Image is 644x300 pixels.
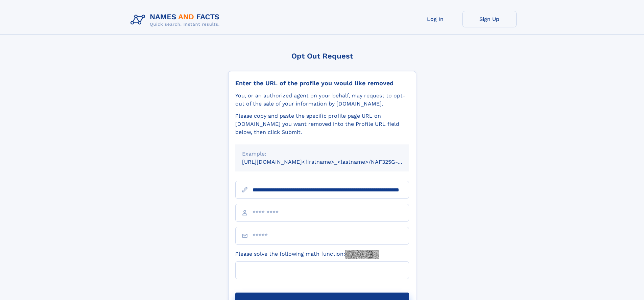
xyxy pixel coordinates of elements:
div: Example: [242,150,402,158]
div: Please copy and paste the specific profile page URL on [DOMAIN_NAME] you want removed into the Pr... [235,112,409,136]
div: Opt Out Request [228,52,416,60]
div: Enter the URL of the profile you would like removed [235,79,409,87]
div: You, or an authorized agent on your behalf, may request to opt-out of the sale of your informatio... [235,92,409,108]
a: Sign Up [462,11,517,27]
a: Log In [408,11,462,27]
small: [URL][DOMAIN_NAME]<firstname>_<lastname>/NAF325G-xxxxxxxx [242,159,422,165]
label: Please solve the following math function: [235,250,379,259]
img: Logo Names and Facts [128,11,225,29]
